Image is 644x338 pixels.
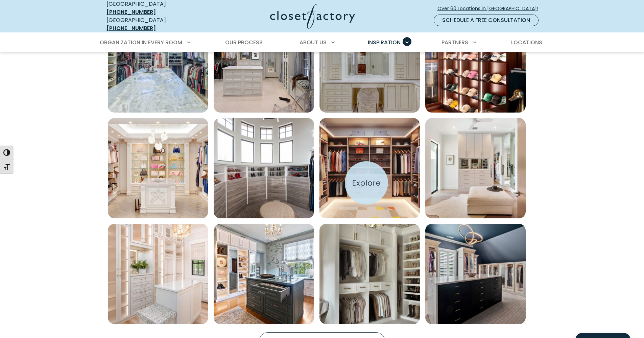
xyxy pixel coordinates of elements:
a: Schedule a Free Consultation [434,15,539,26]
span: Inspiration [368,39,401,46]
a: Open inspiration gallery to preview enlarged image [319,224,420,324]
span: About Us [300,39,327,46]
span: Organization in Every Room [100,39,182,46]
img: Contemporary wardrobe closet with slab front cabinet doors and drawers. The central built-in unit... [425,118,526,218]
img: Dressing room featuring central island with velvet jewelry drawers, LED lighting, elite toe stops... [214,224,314,324]
img: Wardrobe closet with all glass door fronts and black central island with flat front door faces an... [425,224,526,324]
a: Open inspiration gallery to preview enlarged image [214,12,314,113]
span: Locations [511,39,542,46]
span: Over 60 Locations in [GEOGRAPHIC_DATA]! [437,5,544,12]
a: [PHONE_NUMBER] [106,24,156,32]
a: Open inspiration gallery to preview enlarged image [425,118,526,218]
span: Our Process [225,39,263,46]
img: Walk-in closet with Slab drawer fronts, LED-lit upper cubbies, double-hang rods, divided shelving... [319,118,420,218]
img: Circular walk-in closet with modern gray drawers lining the curved walls, topped with open shoe s... [214,118,314,218]
a: Over 60 Locations in [GEOGRAPHIC_DATA]! [437,3,544,15]
img: Full vanity suite built into a dressing room with glass insert cabinet doors and integrated light... [319,12,420,113]
img: Large central island and dual handing rods in walk-in closet. Features glass open shelving and cr... [108,12,208,113]
img: Closet Factory Logo [270,4,355,29]
img: Expansive dressing room featuring a central island with drawer storage, dual-level hanging rods, ... [214,12,314,113]
a: Open inspiration gallery to preview enlarged image [108,118,208,218]
nav: Primary Menu [95,33,549,52]
span: Partners [442,39,468,46]
img: Luxury closet withLED-lit shelving, Raised Panel drawers, a mirrored vanity, and adjustable shoe ... [108,224,208,324]
img: Sophisticated wardrobe suite with floor-to-ceiling fluted glass doors, wraparound cabinetry, and ... [425,12,526,113]
a: Open inspiration gallery to preview enlarged image [214,224,314,324]
a: Open inspiration gallery to preview enlarged image [425,12,526,113]
a: [PHONE_NUMBER] [106,8,156,16]
div: [GEOGRAPHIC_DATA] [106,16,205,32]
a: Open inspiration gallery to preview enlarged image [108,224,208,324]
a: Open inspiration gallery to preview enlarged image [214,118,314,218]
img: Custom walk-in solid wood system with open glass shelving, crown molding, and decorative appliques. [108,118,208,218]
img: White custom closet shelving, open shelving for shoes, and dual hanging sections for a curated wa... [319,224,420,324]
a: Open inspiration gallery to preview enlarged image [425,224,526,324]
a: Open inspiration gallery to preview enlarged image [319,12,420,113]
a: Open inspiration gallery to preview enlarged image [108,12,208,113]
a: Open inspiration gallery to preview enlarged image [319,118,420,218]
